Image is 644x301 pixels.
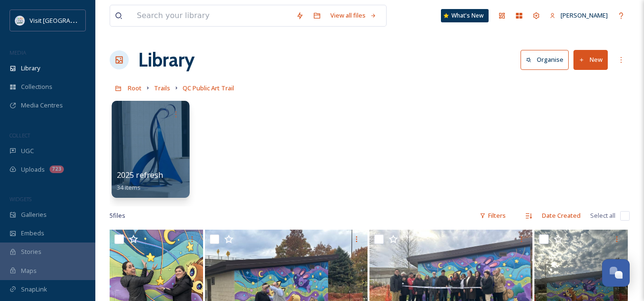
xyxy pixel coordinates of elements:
[21,146,34,155] span: UGC
[326,6,381,25] a: View all files
[117,170,164,180] span: 2025 refresh
[15,16,25,25] img: QCCVB_VISIT_vert_logo_4c_tagline_122019.svg
[602,259,630,287] button: Open Chat
[30,16,103,25] span: Visit [GEOGRAPHIC_DATA]
[154,82,170,94] a: Trails
[590,211,615,220] span: Select all
[545,6,613,25] a: [PERSON_NAME]
[521,50,573,69] a: Organise
[128,82,142,94] a: Root
[561,11,608,19] span: [PERSON_NAME]
[21,247,41,256] span: Stories
[21,266,37,275] span: Maps
[110,211,125,220] span: 5 file s
[128,84,142,92] span: Root
[10,132,30,139] span: COLLECT
[10,49,26,56] span: MEDIA
[573,50,608,69] button: New
[21,285,47,294] span: SnapLink
[183,84,234,92] span: QC Public Art Trail
[21,82,52,91] span: Collections
[21,64,40,73] span: Library
[117,183,141,191] span: 34 items
[21,165,45,174] span: Uploads
[132,5,291,26] input: Search your library
[50,165,64,173] div: 723
[183,82,234,94] a: QC Public Art Trail
[475,206,511,225] div: Filters
[154,84,170,92] span: Trails
[441,9,489,22] a: What's New
[21,229,44,238] span: Embeds
[537,206,585,225] div: Date Created
[21,210,47,219] span: Galleries
[117,171,164,192] a: 2025 refresh34 items
[21,101,63,110] span: Media Centres
[521,50,569,69] button: Organise
[10,195,31,203] span: WIDGETS
[138,46,194,74] a: Library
